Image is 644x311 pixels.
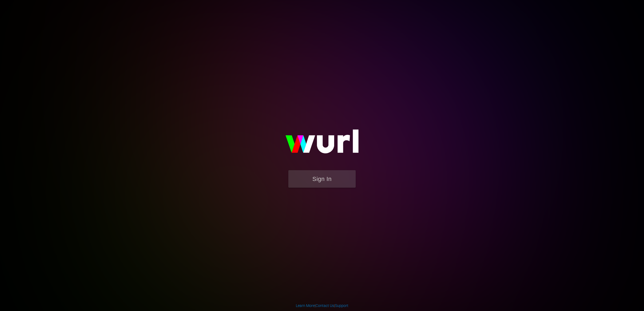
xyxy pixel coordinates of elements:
[316,303,334,308] a: Contact Us
[335,303,348,308] a: Support
[296,303,315,308] a: Learn More
[288,170,356,188] button: Sign In
[268,118,376,170] img: wurl-logo-on-black-223613ac3d8ba8fe6dc639794a292ebdb59501304c7dfd60c99c58986ef67473.svg
[296,303,348,308] div: | |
